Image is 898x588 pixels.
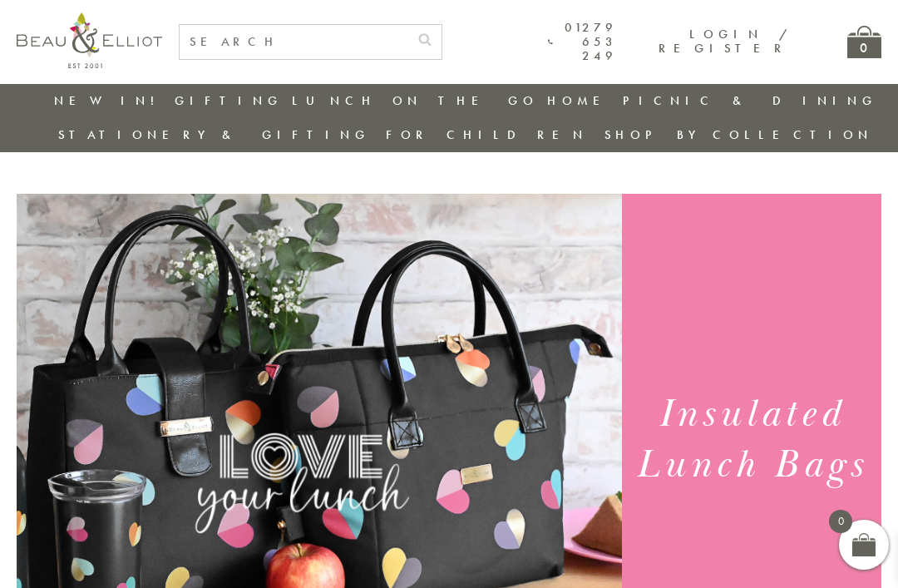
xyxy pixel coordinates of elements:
[847,26,881,58] a: 0
[180,25,408,59] input: SEARCH
[292,92,538,109] a: Lunch On The Go
[386,126,588,143] a: For Children
[829,510,852,533] span: 0
[54,92,165,109] a: New in!
[623,92,877,109] a: Picnic & Dining
[17,12,162,68] img: logo
[659,26,789,57] a: Login / Register
[547,92,614,109] a: Home
[175,92,283,109] a: Gifting
[548,21,617,64] a: 01279 653 249
[58,126,370,143] a: Stationery & Gifting
[604,126,873,143] a: Shop by collection
[635,389,869,491] h1: Insulated Lunch Bags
